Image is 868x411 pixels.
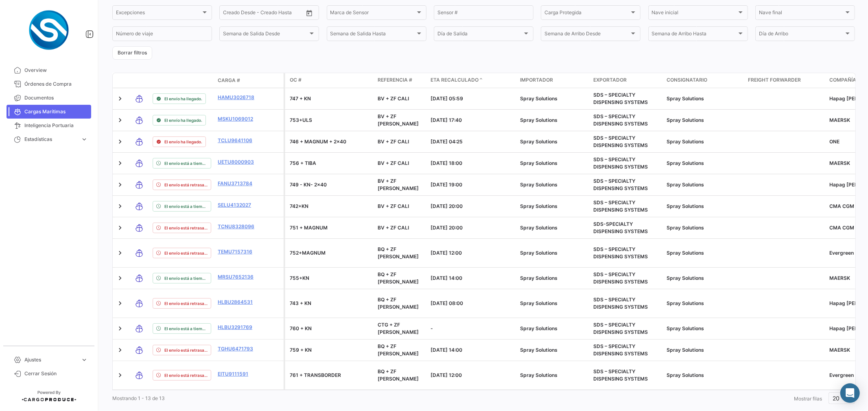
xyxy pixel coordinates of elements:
[590,73,663,88] datatable-header-cell: Exportador
[593,92,648,105] span: SDS – SPECIALTY DISPENSING SYSTEMS
[164,372,208,379] span: El envío está retrasado.
[437,32,523,38] span: Día de Salida
[431,347,462,353] span: [DATE] 14:00
[593,76,627,84] span: Exportador
[520,117,558,123] span: Spray Solutions
[223,11,256,17] input: Creado Desde
[285,73,374,88] datatable-header-cell: OC #
[794,396,822,402] span: Mostrar filas
[81,136,88,143] span: expand_more
[330,11,415,17] span: Marca de Sensor
[24,67,88,74] span: Overview
[833,395,840,402] span: 20
[748,76,801,84] span: Freight Forwarder
[290,300,371,307] p: 743 + KN
[829,203,854,209] span: CMA CGM
[378,322,419,335] span: CTG + ZF ZOFIA
[116,249,124,257] a: Expand/Collapse Row
[129,77,149,84] datatable-header-cell: Modo de Transporte
[374,73,427,88] datatable-header-cell: Referencia #
[520,76,553,84] span: Importador
[164,325,208,332] span: El envío está a tiempo.
[431,250,462,256] span: [DATE] 12:00
[290,76,302,84] span: OC #
[520,182,558,188] span: Spray Solutions
[261,11,300,17] input: Creado Hasta
[218,223,260,230] a: TCNU8328096
[24,80,88,88] span: Órdenes de Compra
[164,250,208,256] span: El envío está retrasado.
[520,325,558,331] span: Spray Solutions
[431,300,463,306] span: [DATE] 08:00
[520,95,558,102] span: Spray Solutions
[431,76,479,84] span: ETA Recalculado
[116,299,124,307] a: Expand/Collapse Row
[593,135,648,148] span: SDS – SPECIALTY DISPENSING SYSTEMS
[431,160,462,166] span: [DATE] 18:00
[544,32,630,38] span: Semana de Arribo Desde
[544,11,630,17] span: Carga Protegida
[667,76,707,84] span: Consignatario
[593,271,648,285] span: SDS – SPECIALTY DISPENSING SYSTEMS
[593,296,648,310] span: SDS – SPECIALTY DISPENSING SYSTEMS
[667,325,704,331] span: Spray Solutions
[116,95,124,103] a: Expand/Collapse Row
[378,246,419,260] span: BQ + ZF ZOFIA
[24,136,77,143] span: Estadísticas
[218,248,260,255] a: TEMU7157316
[431,203,463,209] span: [DATE] 20:00
[667,117,704,123] span: Spray Solutions
[116,181,124,189] a: Expand/Collapse Row
[164,138,202,145] span: El envío ha llegado.
[290,325,371,332] p: 760 + KN
[218,77,240,84] span: Carga #
[164,347,208,353] span: El envío está retrasado.
[290,117,371,124] p: 753+ULS
[667,182,704,188] span: Spray Solutions
[829,275,850,281] span: MAERSK
[116,11,201,17] span: Excepciones
[431,325,433,331] span: -
[840,383,860,403] div: Abrir Intercom Messenger
[164,300,208,307] span: El envío está retrasado.
[378,296,419,310] span: BQ + ZF ZOFIA
[290,372,371,379] p: 761 + TRANSBORDER
[290,346,371,354] p: 759 + KN
[218,137,260,144] a: TCLU9641106
[218,273,260,281] a: MRSU7652136
[7,91,91,105] a: Documentos
[290,249,371,257] p: 752+MAGNUM
[7,119,91,132] a: Inteligencia Portuaria
[652,32,737,38] span: Semana de Arribo Hasta
[593,221,648,234] span: SDS-SPECIALTY DISPENSING SYSTEMS
[116,224,124,232] a: Expand/Collapse Row
[116,159,124,167] a: Expand/Collapse Row
[593,246,648,260] span: SDS – SPECIALTY DISPENSING SYSTEMS
[520,138,558,145] span: Spray Solutions
[829,250,854,256] span: Evergreen
[378,271,419,285] span: BQ + ZF ZOFIA
[7,105,91,119] a: Cargas Marítimas
[667,347,704,353] span: Spray Solutions
[116,371,124,379] a: Expand/Collapse Row
[214,74,263,87] datatable-header-cell: Carga #
[520,160,558,166] span: Spray Solutions
[218,201,260,209] a: SELU4132027
[290,275,371,282] p: 755+KN
[667,300,704,306] span: Spray Solutions
[116,274,124,282] a: Expand/Collapse Row
[303,7,315,19] button: Open calendar
[112,395,165,401] span: Mostrando 1 - 13 de 13
[431,182,462,188] span: [DATE] 19:00
[218,324,260,331] a: HLBU3291769
[218,345,260,353] a: TGHU6471793
[378,343,419,357] span: BQ + ZF ZOFIA
[290,138,371,145] p: 746 + MAGNUM + 2x40
[378,368,419,382] span: BQ + ZF ZOFIA
[431,275,462,281] span: [DATE] 14:00
[593,368,648,382] span: SDS – SPECIALTY DISPENSING SYSTEMS
[116,324,124,333] a: Expand/Collapse Row
[330,32,415,38] span: Semana de Salida Hasta
[520,250,558,256] span: Spray Solutions
[667,372,704,378] span: Spray Solutions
